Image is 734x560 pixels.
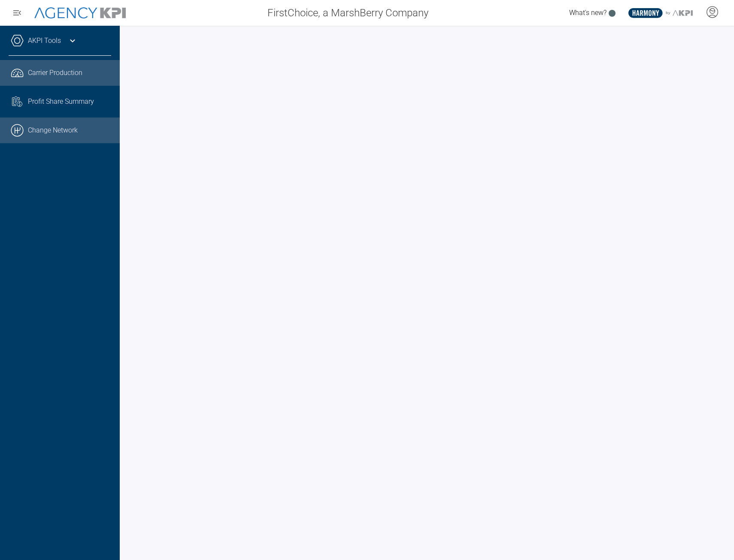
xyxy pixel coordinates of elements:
[34,7,126,19] img: AgencyKPI
[267,5,428,21] span: FirstChoice, a MarshBerry Company
[28,68,82,78] span: Carrier Production
[569,9,607,17] span: What's new?
[28,36,61,46] a: AKPI Tools
[28,96,94,107] span: Profit Share Summary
